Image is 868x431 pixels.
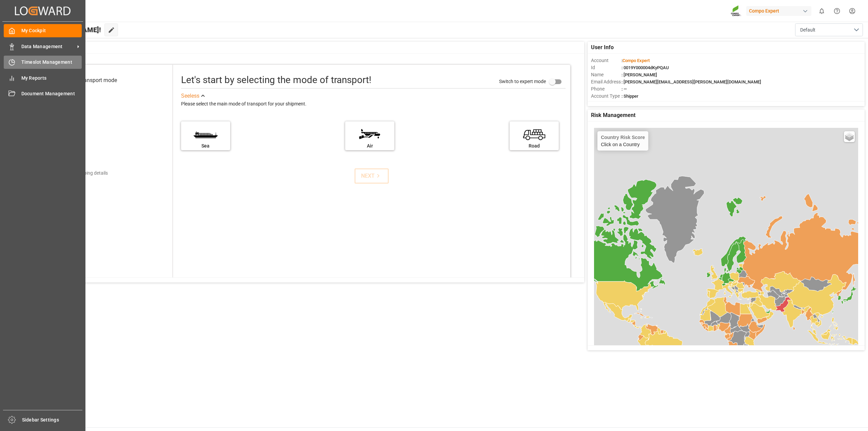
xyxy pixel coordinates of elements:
button: show 0 new notifications [814,3,829,19]
a: My Cockpit [4,24,82,37]
span: Sidebar Settings [22,416,83,424]
span: : [PERSON_NAME] [622,72,657,77]
span: User Info [591,43,614,52]
span: Account Type [591,93,622,100]
div: Add shipping details [65,170,108,177]
button: Compo Expert [746,4,814,17]
span: Risk Management [591,111,635,119]
span: Name [591,71,622,78]
div: See less [181,92,199,100]
span: Timeslot Management [21,59,82,66]
span: : Shipper [622,94,638,99]
span: Id [591,64,622,71]
span: Account [591,57,622,64]
span: : [622,58,650,63]
a: Layers [844,131,855,142]
span: My Cockpit [21,27,82,34]
span: My Reports [21,75,82,82]
button: open menu [795,23,863,36]
div: Compo Expert [746,6,811,16]
div: Please select the main mode of transport for your shipment. [181,100,566,108]
button: NEXT [355,169,389,183]
div: Road [513,142,555,150]
div: Select transport mode [64,76,117,84]
span: Email Address [591,78,622,85]
img: Screenshot%202023-09-29%20at%2010.02.21.png_1712312052.png [731,5,742,17]
div: NEXT [361,172,382,180]
div: Sea [184,142,227,150]
span: Switch to expert mode [499,79,546,84]
span: : — [622,86,627,92]
a: My Reports [4,71,82,84]
span: Compo Expert [623,58,650,63]
a: Document Management [4,87,82,100]
div: Air [349,142,391,150]
span: Default [800,26,815,34]
span: : 0019Y000004dKyPQAU [622,65,669,70]
span: Data Management [21,43,75,50]
span: Document Management [21,90,82,97]
a: Timeslot Management [4,56,82,69]
span: : [PERSON_NAME][EMAIL_ADDRESS][PERSON_NAME][DOMAIN_NAME] [622,79,761,84]
div: Click on a Country [601,135,645,147]
div: Let's start by selecting the mode of transport! [181,73,371,87]
span: Phone [591,85,622,93]
button: Help Center [829,3,845,19]
h4: Country Risk Score [601,135,645,140]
